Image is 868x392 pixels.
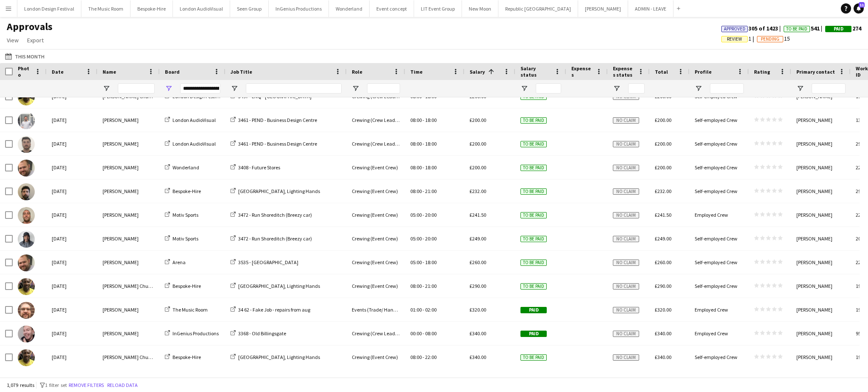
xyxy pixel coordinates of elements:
span: 18:00 [425,141,437,147]
span: 05:00 [410,212,422,218]
div: [PERSON_NAME] [791,179,851,203]
a: Export [24,35,47,46]
span: £232.00 [470,188,486,194]
span: Wonderland [172,164,199,171]
div: [PERSON_NAME] [97,227,160,250]
a: 34 62 - Fake Job - repairs from aug [231,306,310,313]
span: - [423,235,424,242]
span: £249.00 [470,235,486,242]
img: Ben Turner [18,254,35,271]
span: 02:00 [425,306,437,313]
div: [PERSON_NAME] [791,227,851,250]
span: - [423,117,424,123]
span: Salary [470,69,485,75]
img: Stephen Lyle [18,207,35,224]
button: Seen Group [230,0,269,17]
div: [PERSON_NAME] [97,251,160,274]
span: Paid [520,331,547,337]
span: - [423,330,424,337]
div: [PERSON_NAME] [791,322,851,345]
button: Bespoke-Hire [131,0,173,17]
input: Primary contact Filter Input [812,83,846,94]
span: 3535 - [GEOGRAPHIC_DATA] [238,259,298,265]
a: Motiv Sports [165,212,198,218]
a: Bespoke-Hire [165,283,201,289]
div: [PERSON_NAME] Chucks Mordi [97,274,160,298]
button: [PERSON_NAME] [578,0,628,17]
button: The Music Room [81,0,131,17]
span: To Be Paid [786,26,807,32]
button: This Month [3,51,46,61]
div: [PERSON_NAME] [97,179,160,203]
span: 20:00 [425,235,437,242]
div: [PERSON_NAME] Chucks Mordi [97,345,160,369]
span: Primary contact [796,69,835,75]
button: InGenius Productions [269,0,329,17]
span: 21:00 [425,283,437,289]
span: £200.00 [470,141,486,147]
a: [GEOGRAPHIC_DATA], Lighting Hands [231,283,320,289]
a: InGenius Productions [165,330,219,337]
div: [PERSON_NAME] [97,322,160,345]
span: No claim [613,283,639,290]
button: LIT Event Group [414,0,462,17]
input: Job Title Filter Input [246,83,342,94]
span: Bespoke-Hire [172,188,201,194]
span: £260.00 [470,259,486,265]
span: £290.00 [655,283,671,289]
span: £200.00 [470,117,486,123]
span: £241.50 [470,212,486,218]
button: Open Filter Menu [231,85,238,92]
div: Crewing (Event Crew) [347,274,405,298]
span: Time [410,69,423,75]
span: To be paid [520,283,547,290]
div: [DATE] [47,179,97,203]
span: £249.00 [655,235,671,242]
div: [PERSON_NAME] [791,274,851,298]
input: Salary status Filter Input [536,83,561,94]
span: Self-employed Crew [695,259,737,265]
span: 00:00 [410,330,422,337]
span: No claim [613,236,639,242]
div: Events (Trade/ Handyman) [347,298,405,321]
button: Open Filter Menu [103,85,110,92]
span: Expenses status [613,65,634,78]
a: 3408 - Future Stores [231,164,280,171]
button: Event concept [370,0,414,17]
div: [DATE] [47,156,97,179]
a: London AudioVisual [165,141,216,147]
a: 3535 - [GEOGRAPHIC_DATA] [231,259,298,265]
span: To be paid [520,236,547,242]
span: 18:00 [425,117,437,123]
span: Review [727,36,742,42]
span: £320.00 [655,306,671,313]
span: 15 [757,35,790,42]
a: 11 [854,3,864,14]
span: Salary status [520,65,551,78]
input: Profile Filter Input [710,83,744,94]
div: [DATE] [47,108,97,132]
button: ADMIN - LEAVE [628,0,673,17]
span: Employed Crew [695,330,728,337]
button: Open Filter Menu [165,85,172,92]
div: [DATE] [47,322,97,345]
span: Photo [18,65,31,78]
img: Ben Turner [18,160,35,177]
span: Self-employed Crew [695,283,737,289]
div: Crewing (Event Crew) [347,179,405,203]
span: £200.00 [655,117,671,123]
button: Republic [GEOGRAPHIC_DATA] [498,0,578,17]
span: - [423,164,424,171]
div: Crewing (Event Crew) [347,203,405,226]
span: No claim [613,259,639,266]
button: Open Filter Menu [520,85,528,92]
span: Paid [834,26,843,32]
span: Rating [754,69,770,75]
span: Total [655,69,668,75]
span: £200.00 [655,164,671,171]
span: No claim [613,141,639,147]
span: Expenses [571,65,593,78]
img: Alphonsus Chucks Mordi [18,278,35,295]
span: To be paid [520,165,547,171]
span: Employed Crew [695,306,728,313]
